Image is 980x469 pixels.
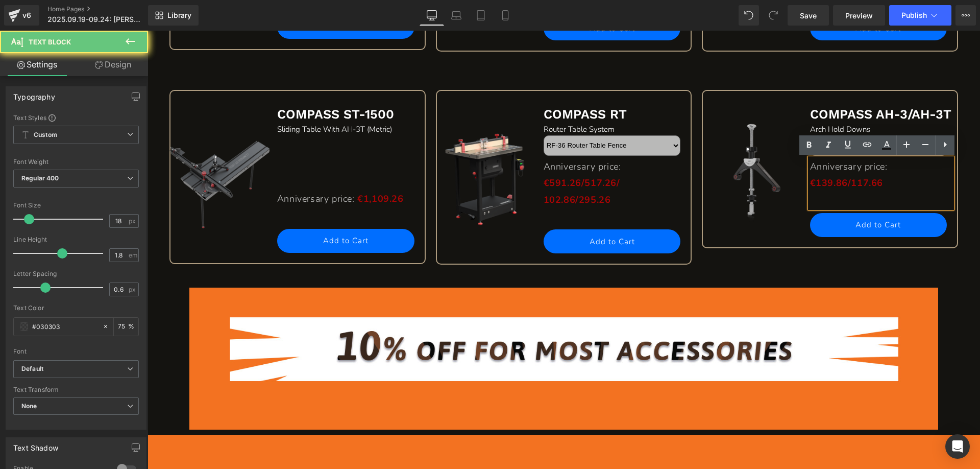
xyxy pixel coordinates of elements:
[4,5,39,26] a: v6
[663,146,736,158] strong: €139.86/117.66
[493,5,518,26] a: Mobile
[845,10,873,21] span: Preview
[76,53,150,76] a: Design
[763,5,783,26] button: Redo
[13,202,139,209] div: Font Size
[663,182,800,206] button: Add to Cart
[129,252,137,259] span: em
[739,5,759,26] button: Undo
[396,76,479,91] b: COMPASS RT
[13,87,55,101] div: Typography
[130,162,207,174] span: Anniversary price:
[889,5,951,26] button: Publish
[13,270,139,277] div: Letter Spacing
[21,402,37,410] b: None
[20,9,33,22] div: v6
[21,174,59,182] b: Regular 400
[130,76,247,91] b: COMPASS ST-1500
[32,321,97,332] input: Color
[47,15,145,24] span: 2025.09.19-09.24: [PERSON_NAME] 26-jähriges Jubiläum
[13,158,139,166] div: Font Weight
[955,5,976,26] button: More
[14,89,128,203] img: COMPASS ST-1500 Sliding Table
[444,5,469,26] a: Laptop
[469,5,493,26] a: Tablet
[396,130,474,142] span: Anniversary price:
[901,11,927,19] span: Publish
[13,236,139,243] div: Line Height
[13,438,58,452] div: Text Shadow
[396,163,463,175] strong: 102.86/295.26
[547,81,661,196] img: COMPASS AH-3/AH-3T Arch Hold Down
[21,365,43,373] i: Default
[13,386,139,393] div: Text Transform
[130,93,244,104] span: Sliding Table With AH-3T (Metric)
[663,93,723,104] span: Arch Hold Downs
[47,5,165,13] a: Home Pages
[34,131,57,139] b: Custom
[396,146,473,158] strong: €591.26/517.26/
[280,89,395,204] img: COMPASS Router Table System
[663,76,804,91] b: COMPASS AH-3/AH-3T
[663,130,740,142] span: Anniversary price:
[29,38,71,46] span: Text Block
[800,10,817,21] span: Save
[13,348,139,355] div: Font
[13,304,139,312] div: Text Color
[833,5,885,26] a: Preview
[114,318,138,336] div: %
[129,286,137,293] span: px
[167,11,191,20] span: Library
[945,434,970,459] div: Open Intercom Messenger
[396,93,467,104] span: Router Table System
[129,218,137,224] span: px
[396,199,533,223] button: Add to Cart
[130,198,267,222] button: Add to Cart
[420,5,444,26] a: Desktop
[148,5,199,26] a: New Library
[210,162,256,174] strong: €1,109.26
[13,113,139,122] div: Text Styles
